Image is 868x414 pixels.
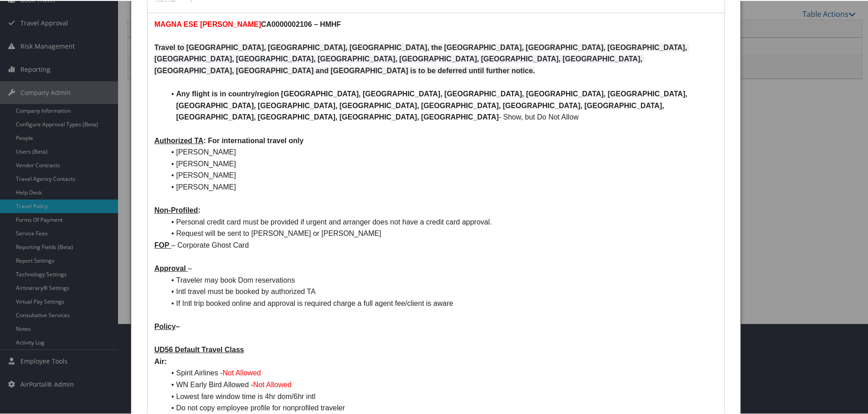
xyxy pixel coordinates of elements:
span: Not Allowed [222,368,261,376]
u: UD56 Default Travel Class [154,345,244,353]
u: FOP [154,240,169,248]
li: [PERSON_NAME] [165,180,717,192]
li: Traveler may book Dom reservations [165,274,717,285]
strong: Travel to [GEOGRAPHIC_DATA], [GEOGRAPHIC_DATA], [GEOGRAPHIC_DATA], the [GEOGRAPHIC_DATA], [GEOGRA... [154,43,689,74]
u: Authorized TA [154,136,203,144]
strong: CA0000002106 – HMHF [261,20,341,27]
u: Approval [154,264,186,271]
p: – Corporate Ghost Card [154,239,717,250]
li: If Intl trip booked online and approval is required charge a full agent fee/client is aware [165,297,717,309]
li: Lowest fare window time is 4hr dom/6hr intl [165,390,717,402]
strong: – [154,322,180,329]
li: Personal credit card must be provided if urgent and arranger does not have a credit card approval. [165,215,717,227]
li: [PERSON_NAME] [165,169,717,180]
li: - Show, but Do Not Allow [165,87,717,122]
li: Spirit Airlines - [165,366,717,378]
u: Policy [154,322,176,329]
strong: MAGNA ESE [PERSON_NAME] [154,20,261,27]
li: [PERSON_NAME] [165,145,717,157]
li: WN Early Bird Allowed - [165,378,717,390]
strong: Any flight is in country/region [GEOGRAPHIC_DATA], [GEOGRAPHIC_DATA], [GEOGRAPHIC_DATA], [GEOGRAP... [176,89,689,120]
li: Intl travel must be booked by authorized TA [165,285,717,297]
strong: Air: [154,357,167,364]
strong: : [154,205,200,213]
span: Not Allowed [253,380,292,388]
p: – [154,262,717,274]
li: Do not copy employee profile for nonprofiled traveler [165,401,717,413]
li: Request will be sent to [PERSON_NAME] or [PERSON_NAME] [165,227,717,239]
li: [PERSON_NAME] [165,157,717,169]
u: Non-Profiled [154,205,198,213]
strong: and [GEOGRAPHIC_DATA] is to be deferred until further notice. [316,66,535,74]
strong: : For international travel only [154,136,304,144]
